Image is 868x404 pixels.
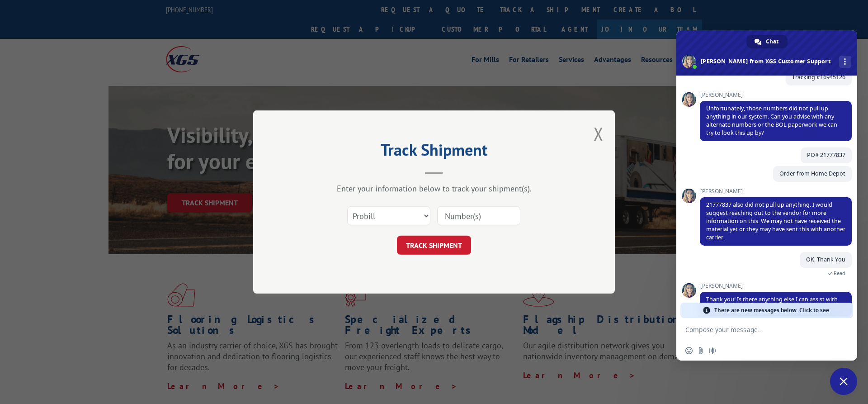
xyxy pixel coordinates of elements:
[792,73,845,81] span: Tracking #16945126
[706,201,845,241] span: 21777837 also did not pull up anything. I would suggest reaching out to the vendor for more infor...
[834,270,845,276] span: Read
[706,105,837,137] span: Unfortunately, those numbers did not pull up anything in our system. Can you advise with any alte...
[709,347,716,354] span: Audio message
[437,206,520,225] input: Number(s)
[298,143,570,161] h2: Track Shipment
[685,347,693,354] span: Insert an emoji
[697,347,704,354] span: Send a file
[298,183,570,194] div: Enter your information below to track your shipment(s).
[397,236,471,255] button: TRACK SHIPMENT
[806,256,845,263] span: OK, Thank You
[766,35,778,48] span: Chat
[714,303,830,318] span: There are new messages below. Click to see.
[746,35,788,48] div: Chat
[594,122,604,146] button: Close modal
[807,151,845,159] span: PO# 21777837
[839,56,851,68] div: More channels
[700,92,852,98] span: [PERSON_NAME]
[685,326,828,334] textarea: Compose your message...
[700,188,852,195] span: [PERSON_NAME]
[706,295,838,311] span: Thank you! Is there anything else I can assist with [DATE]?
[830,368,857,395] div: Close chat
[779,170,845,177] span: Order from Home Depot
[700,283,852,289] span: [PERSON_NAME]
